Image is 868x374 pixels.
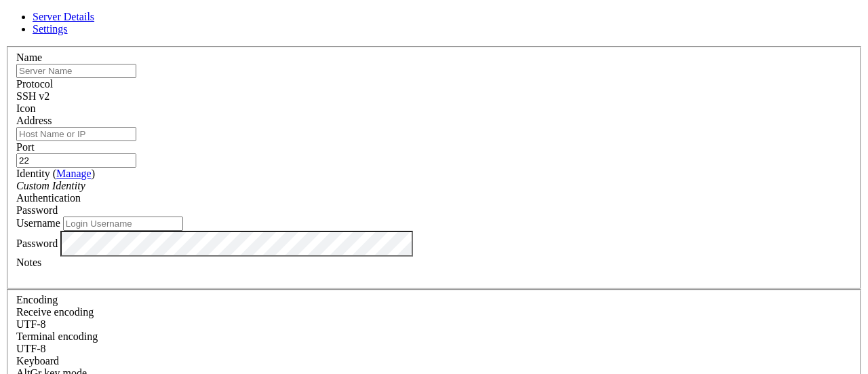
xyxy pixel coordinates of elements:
label: Password [16,237,58,248]
label: Set the expected encoding for data received from the host. If the encodings do not match, visual ... [16,306,94,318]
div: UTF-8 [16,318,852,331]
label: The default terminal encoding. ISO-2022 enables character map translations (like graphics maps). ... [16,331,98,342]
label: Protocol [16,78,53,90]
div: UTF-8 [16,343,852,355]
div: Password [16,204,852,217]
span: ( ) [53,168,95,179]
i: Custom Identity [16,180,85,191]
a: Server Details [33,11,94,22]
span: UTF-8 [16,343,46,354]
span: SSH v2 [16,90,50,102]
label: Authentication [16,192,81,204]
label: Name [16,52,42,63]
input: Host Name or IP [16,127,136,141]
label: Keyboard [16,355,59,367]
label: Username [16,217,60,229]
label: Encoding [16,294,58,305]
label: Port [16,141,35,153]
input: Login Username [63,217,183,231]
label: Address [16,115,52,126]
a: Manage [56,168,92,179]
div: Custom Identity [16,180,852,192]
input: Server Name [16,64,136,78]
div: SSH v2 [16,90,852,102]
label: Identity [16,168,95,179]
label: Notes [16,257,41,268]
input: Port Number [16,153,136,168]
span: Password [16,204,58,216]
a: Settings [33,23,68,35]
span: UTF-8 [16,318,46,330]
label: Icon [16,102,35,114]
